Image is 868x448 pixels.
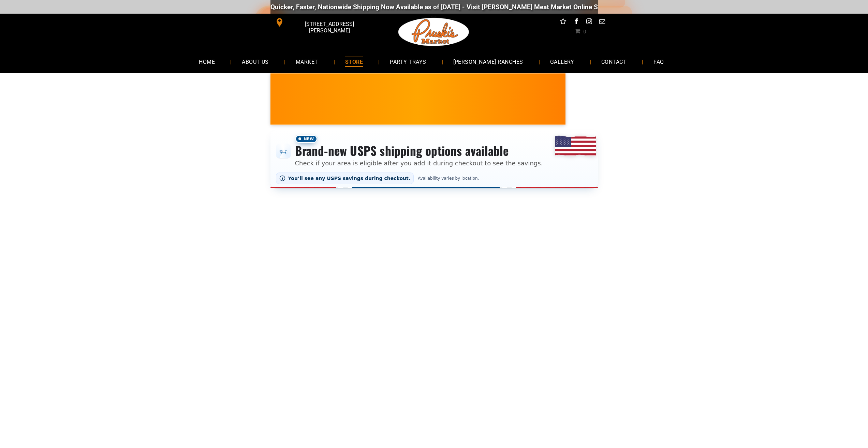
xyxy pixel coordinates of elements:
a: MARKET [285,53,328,71]
a: facebook [572,17,580,28]
a: ABOUT US [232,53,279,71]
a: instagram [585,17,593,28]
span: 0 [583,28,586,34]
a: PARTY TRAYS [380,53,436,71]
a: HOME [189,53,225,71]
p: Check if your area is eligible after you add it during checkout to see the savings. [295,159,543,168]
span: [STREET_ADDRESS][PERSON_NAME] [285,17,373,37]
div: Shipping options announcement [270,130,598,188]
a: email [598,17,606,28]
span: You’ll see any USPS savings during checkout. [288,176,411,181]
a: CONTACT [591,53,637,71]
a: [STREET_ADDRESS][PERSON_NAME] [270,17,375,28]
a: Social network [559,17,568,28]
span: New [295,135,318,143]
span: Availability varies by location. [416,176,480,181]
h3: Brand-new USPS shipping options available [295,143,543,158]
a: FAQ [643,53,674,71]
div: Quicker, Faster, Nationwide Shipping Now Available as of [DATE] - Visit [PERSON_NAME] Meat Market... [270,3,683,11]
a: STORE [335,53,373,71]
a: [PERSON_NAME] RANCHES [443,53,533,71]
a: GALLERY [540,53,585,71]
img: Pruski-s+Market+HQ+Logo2-1920w.png [397,14,471,50]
